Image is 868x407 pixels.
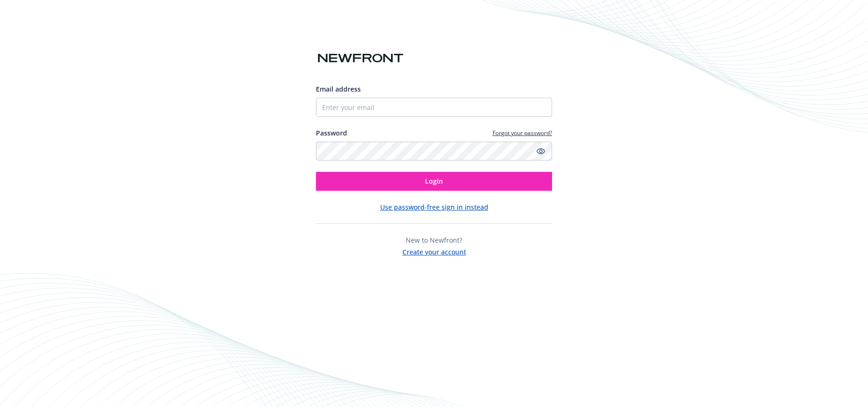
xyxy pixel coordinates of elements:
button: Use password-free sign in instead [380,202,488,212]
span: New to Newfront? [406,236,462,245]
span: Login [425,177,443,186]
label: Password [316,128,347,138]
button: Create your account [402,245,466,257]
a: Forgot your password? [493,129,552,137]
input: Enter your email [316,98,552,117]
img: Newfront logo [316,50,405,67]
button: Login [316,172,552,191]
a: Show password [535,145,546,157]
input: Enter your password [316,142,552,161]
span: Email address [316,85,361,93]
